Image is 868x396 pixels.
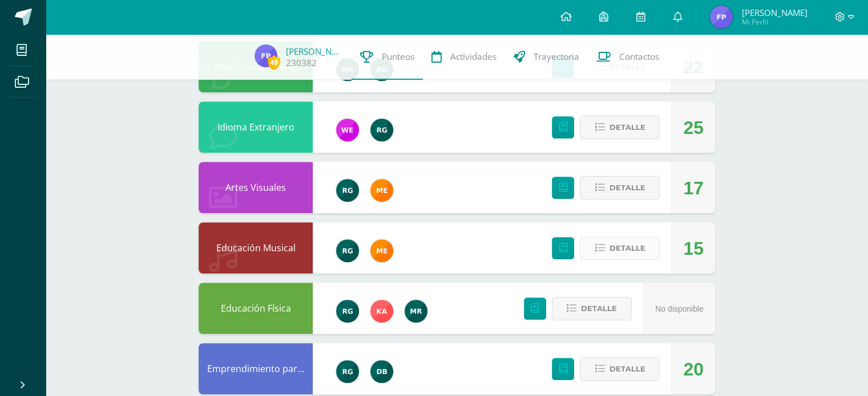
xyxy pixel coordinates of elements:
img: 2ce8b78723d74065a2fbc9da14b79a38.png [370,360,393,383]
img: 8c5e9009d7ac1927ca83db190ae0c641.png [336,119,359,141]
span: Mi Perfil [741,17,807,27]
button: Detalle [580,116,660,139]
span: Detalle [609,358,645,379]
a: Actividades [423,34,505,80]
img: dcbde16094ad5605c855cf189b900fc8.png [405,300,427,322]
div: 20 [683,344,704,395]
span: Contactos [619,51,659,63]
div: Artes Visuales [199,162,313,213]
a: 230382 [286,57,317,69]
div: Educación Musical [199,222,313,273]
img: bd5c7d90de01a998aac2bc4ae78bdcd9.png [370,239,393,262]
span: Trayectoria [534,51,579,63]
div: 25 [683,102,704,153]
img: bd5c7d90de01a998aac2bc4ae78bdcd9.png [370,179,393,202]
img: 443b81e684e3d26d9113ed309aa31e06.png [255,44,277,67]
div: Emprendimiento para la Productividad [199,343,313,394]
button: Detalle [580,357,660,381]
img: 24ef3269677dd7dd963c57b86ff4a022.png [336,360,359,383]
a: Contactos [588,34,668,80]
div: Idioma Extranjero [199,101,313,153]
img: 24ef3269677dd7dd963c57b86ff4a022.png [336,239,359,262]
span: Actividades [450,51,496,63]
span: Detalle [609,177,645,198]
span: No disponible [655,304,704,313]
div: 17 [683,162,704,214]
a: Trayectoria [505,34,588,80]
div: 15 [683,223,704,274]
span: Detalle [609,238,645,259]
img: 24ef3269677dd7dd963c57b86ff4a022.png [370,119,393,141]
span: 49 [268,55,280,70]
button: Detalle [552,297,632,320]
span: Detalle [609,117,645,138]
a: [PERSON_NAME] [286,46,343,57]
button: Detalle [580,236,660,260]
a: Punteos [352,34,423,80]
img: 760639804b77a624a8a153f578963b33.png [370,300,393,322]
div: Educación Física [199,283,313,334]
button: Detalle [580,176,660,199]
img: 443b81e684e3d26d9113ed309aa31e06.png [710,6,733,28]
span: Punteos [382,51,414,63]
img: 24ef3269677dd7dd963c57b86ff4a022.png [336,300,359,322]
span: Detalle [581,298,617,319]
span: [PERSON_NAME] [741,7,807,18]
img: 24ef3269677dd7dd963c57b86ff4a022.png [336,179,359,202]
